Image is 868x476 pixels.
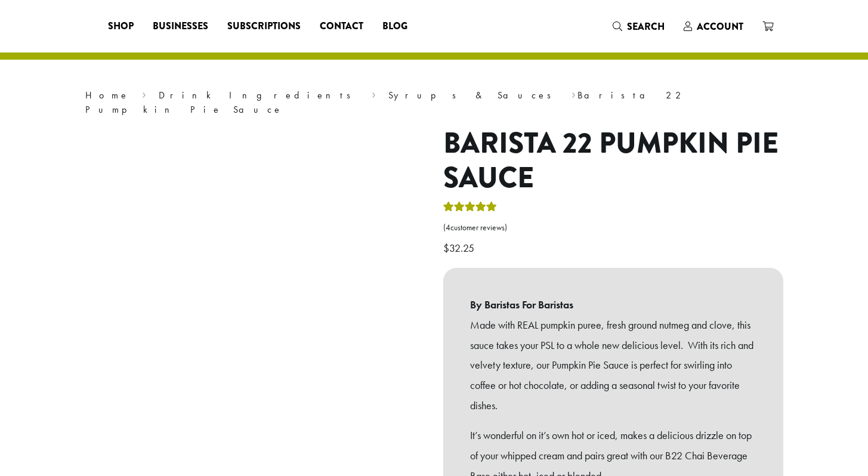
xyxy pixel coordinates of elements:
[320,19,363,34] span: Contact
[143,17,218,36] a: Businesses
[142,84,146,103] span: ›
[446,222,450,233] span: 4
[218,17,310,36] a: Subscriptions
[98,17,143,36] a: Shop
[388,89,559,101] a: Syrups & Sauces
[227,19,301,34] span: Subscriptions
[85,88,783,117] nav: Breadcrumb
[153,19,208,34] span: Businesses
[443,126,783,195] h1: Barista 22 Pumpkin Pie Sauce
[443,222,783,234] a: (4customer reviews)
[310,17,373,36] a: Contact
[443,241,477,255] bdi: 32.25
[572,84,576,103] span: ›
[470,295,756,315] b: By Baristas For Baristas
[85,89,129,101] a: Home
[382,19,407,34] span: Blog
[627,20,665,33] span: Search
[697,20,743,33] span: Account
[373,17,417,36] a: Blog
[470,315,756,416] p: Made with REAL pumpkin puree, fresh ground nutmeg and clove, this sauce takes your PSL to a whole...
[108,19,134,34] span: Shop
[372,84,376,103] span: ›
[674,17,753,36] a: Account
[603,17,674,36] a: Search
[443,241,449,255] span: $
[443,200,497,218] div: Rated 5.00 out of 5
[159,89,359,101] a: Drink Ingredients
